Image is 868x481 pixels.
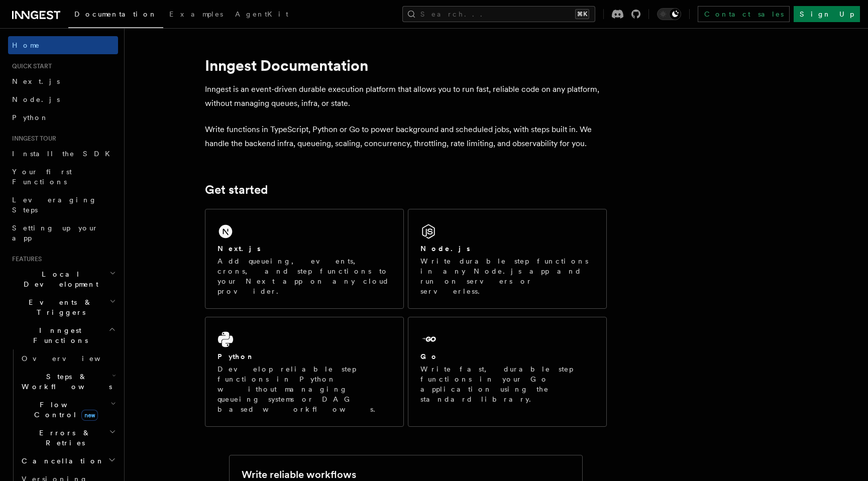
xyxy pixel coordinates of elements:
[402,6,595,22] button: Search...⌘K
[218,256,391,296] p: Add queueing, events, crons, and step functions to your Next app on any cloud provider.
[8,219,118,247] a: Setting up your app
[81,410,98,421] span: new
[18,368,118,396] button: Steps & Workflows
[205,183,268,197] a: Get started
[8,135,56,143] span: Inngest tour
[8,293,118,321] button: Events & Triggers
[205,317,404,427] a: PythonDevelop reliable step functions in Python without managing queueing systems or DAG based wo...
[575,9,589,19] kbd: ⌘K
[163,3,229,27] a: Examples
[18,456,104,466] span: Cancellation
[420,364,594,404] p: Write fast, durable step functions in your Go application using the standard library.
[8,163,118,191] a: Your first Functions
[8,321,118,349] button: Inngest Functions
[698,6,790,22] a: Contact sales
[12,40,40,50] span: Home
[22,354,125,363] span: Overview
[8,255,42,263] span: Features
[8,36,118,54] a: Home
[420,256,594,296] p: Write durable step functions in any Node.js app and run on servers or serverless.
[8,72,118,90] a: Next.js
[8,90,118,108] a: Node.js
[12,196,97,214] span: Leveraging Steps
[12,224,98,242] span: Setting up your app
[408,317,607,427] a: GoWrite fast, durable step functions in your Go application using the standard library.
[8,191,118,219] a: Leveraging Steps
[794,6,860,22] a: Sign Up
[218,351,255,362] h2: Python
[205,209,404,309] a: Next.jsAdd queueing, events, crons, and step functions to your Next app on any cloud provider.
[218,364,391,414] p: Develop reliable step functions in Python without managing queueing systems or DAG based workflows.
[420,351,439,362] h2: Go
[18,424,118,452] button: Errors & Retries
[8,297,110,317] span: Events & Triggers
[18,428,109,448] span: Errors & Retries
[8,269,110,289] span: Local Development
[205,123,607,151] p: Write functions in TypeScript, Python or Go to power background and scheduled jobs, with steps bu...
[12,113,49,122] span: Python
[18,372,112,392] span: Steps & Workflows
[218,244,261,254] h2: Next.js
[408,209,607,309] a: Node.jsWrite durable step functions in any Node.js app and run on servers or serverless.
[18,396,118,424] button: Flow Controlnew
[74,10,157,18] span: Documentation
[420,244,470,254] h2: Node.js
[12,150,116,158] span: Install the SDK
[169,10,223,18] span: Examples
[229,3,294,27] a: AgentKit
[205,56,607,74] h1: Inngest Documentation
[8,108,118,127] a: Python
[12,95,60,103] span: Node.js
[12,168,72,186] span: Your first Functions
[205,82,607,110] p: Inngest is an event-driven durable execution platform that allows you to run fast, reliable code ...
[18,452,118,470] button: Cancellation
[18,400,111,420] span: Flow Control
[8,325,108,345] span: Inngest Functions
[235,10,288,18] span: AgentKit
[18,349,118,368] a: Overview
[12,77,60,85] span: Next.js
[68,3,163,28] a: Documentation
[8,145,118,163] a: Install the SDK
[657,8,681,20] button: Toggle dark mode
[8,265,118,293] button: Local Development
[8,62,52,70] span: Quick start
